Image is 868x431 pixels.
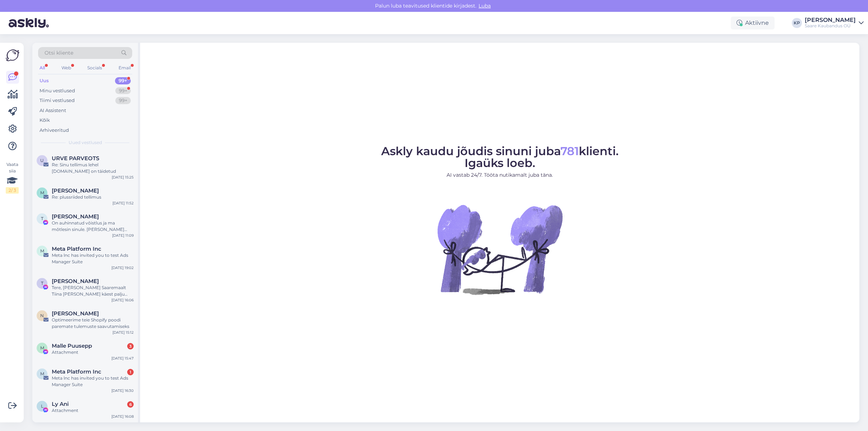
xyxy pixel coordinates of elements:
span: Ly Ani [52,401,69,407]
span: Meta Platform Inc [52,246,101,252]
div: Optimeerime teie Shopify poodi paremate tulemuste saavutamiseks [52,317,134,330]
span: Nora Marcus [52,310,99,317]
span: 781 [560,144,579,158]
span: U [40,158,44,163]
a: [PERSON_NAME]Saare Kaubandus OÜ [805,17,864,29]
div: [DATE] 16:06 [111,297,134,303]
span: Uued vestlused [69,139,102,146]
div: [DATE] 15:25 [112,175,134,180]
div: Uus [40,77,49,84]
div: 99+ [115,87,131,94]
div: Socials [86,63,103,73]
div: 99+ [115,77,131,84]
span: M [40,190,44,195]
div: Meta lnc has invited you to test Ads Manager Suite [52,375,134,388]
div: 3 [127,343,134,349]
span: Tiina Oks [52,278,99,284]
span: N [40,313,44,318]
div: Aktiivne [731,17,775,29]
div: KP [792,18,802,28]
div: Re: plussriided tellimus [52,194,134,200]
span: T [41,281,43,286]
div: [DATE] 11:09 [112,233,134,238]
div: Arhiveeritud [40,127,69,134]
div: All [38,63,46,73]
span: Tiina Jurs [52,213,99,220]
div: AI Assistent [40,107,66,114]
img: No Chat active [435,185,564,314]
div: Meta lnc has invited you to test Ads Manager Suite [52,252,134,265]
span: M [40,371,44,376]
div: [DATE] 19:02 [111,265,134,270]
div: 6 [127,401,134,408]
div: [PERSON_NAME] [805,17,856,23]
div: [DATE] 16:30 [111,388,134,393]
span: URVE PARVEOTS [52,155,99,162]
span: Merle Tiitus [52,187,99,194]
span: Malle Puusepp [52,343,92,349]
div: Vaata siia [6,161,19,194]
span: T [41,216,43,221]
span: Meta Platform Inc [52,369,101,375]
div: 1 [127,369,134,375]
div: [DATE] 15:12 [112,330,134,335]
div: Minu vestlused [40,87,75,94]
div: Re: Sinu tellimus lehel [DOMAIN_NAME] on täidetud [52,162,134,175]
div: Web [60,63,73,73]
div: Tere, [PERSON_NAME] Saaremaalt Tiina [PERSON_NAME] käest palju riideid saanud tellida. Seekord mõ... [52,284,134,297]
div: Email [117,63,132,73]
span: Otsi kliente [45,49,73,57]
div: 2 / 3 [6,187,19,194]
div: Kõik [40,117,50,124]
span: L [41,403,43,409]
img: Askly Logo [6,48,19,62]
div: Tiimi vestlused [40,97,75,104]
span: Askly kaudu jõudis sinuni juba klienti. Igaüks loeb. [381,144,619,170]
div: 99+ [115,97,131,104]
div: [DATE] 16:08 [111,414,134,419]
p: AI vastab 24/7. Tööta nutikamalt juba täna. [381,171,619,179]
div: Saare Kaubandus OÜ [805,23,856,29]
div: [DATE] 15:47 [111,356,134,361]
span: M [40,248,44,254]
div: Attachment [52,407,134,414]
span: M [40,345,44,351]
div: On auhinnatud võistlus ja ma mõtlesin sinule. [PERSON_NAME] kooditud sõnumi, siis saada see mulle... [52,220,134,233]
div: [DATE] 11:52 [112,200,134,206]
span: Luba [476,3,493,9]
div: Attachment [52,349,134,356]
